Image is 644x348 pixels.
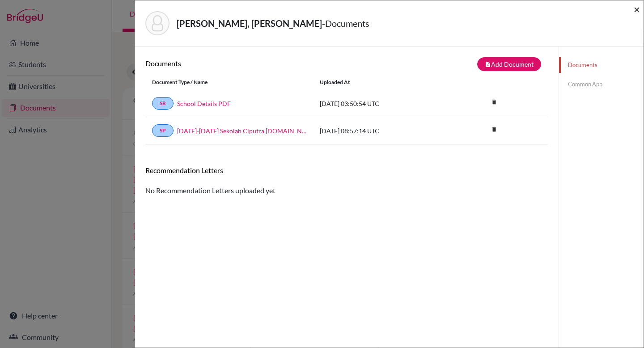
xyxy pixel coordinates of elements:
div: [DATE] 03:50:54 UTC [313,99,447,108]
a: SP [152,124,174,137]
i: delete [487,123,501,136]
i: delete [487,95,501,109]
h6: Recommendation Letters [145,166,548,174]
h6: Documents [145,59,347,68]
a: delete [487,124,501,136]
div: [DATE] 08:57:14 UTC [313,126,447,136]
a: Common App [559,76,644,92]
div: Uploaded at [313,78,447,86]
a: School Details PDF [177,99,231,108]
a: delete [487,97,501,109]
a: Documents [559,57,644,73]
strong: [PERSON_NAME], [PERSON_NAME] [177,18,322,29]
span: × [634,3,640,16]
div: Document Type / Name [145,78,313,86]
i: note_add [485,61,491,68]
span: - Documents [322,18,369,29]
a: [DATE]-[DATE] Sekolah Ciputra [DOMAIN_NAME]_wide [177,126,306,136]
div: No Recommendation Letters uploaded yet [145,166,548,196]
button: Close [634,4,640,15]
button: note_addAdd Document [477,57,541,71]
a: SR [152,97,174,110]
